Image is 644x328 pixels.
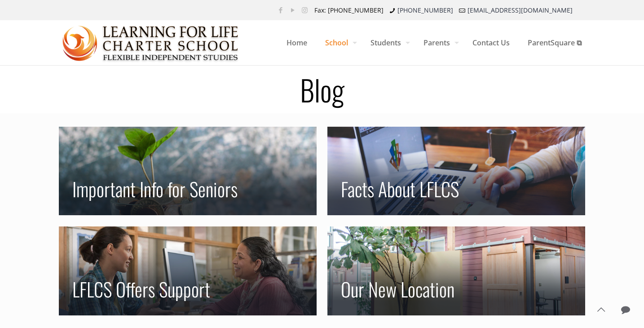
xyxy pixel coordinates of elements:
a: [PHONE_NUMBER] [397,6,453,14]
h1: Blog [48,75,596,104]
a: School [316,20,362,65]
a: Facebook icon [276,5,285,14]
a: Home [278,20,316,65]
img: Blog [62,21,239,66]
a: Back to top icon [591,300,610,319]
a: Our New Location [341,275,454,303]
a: [EMAIL_ADDRESS][DOMAIN_NAME] [468,6,573,14]
a: Learning for Life Charter School [62,20,239,65]
span: School [316,29,362,56]
a: Important Info for Seniors [72,175,238,203]
span: Students [362,29,415,56]
span: Home [278,29,316,56]
a: LFLCS Offers Support [72,275,210,303]
a: Instagram icon [300,5,309,14]
i: phone [388,6,397,14]
a: Contact Us [463,20,519,65]
i: mail [458,6,467,14]
a: Students [362,20,415,65]
a: ParentSquare ⧉ [519,20,591,65]
span: Parents [415,29,463,56]
a: Facts About LFLCS [341,175,459,203]
a: Parents [415,20,463,65]
span: ParentSquare ⧉ [519,29,591,56]
span: Contact Us [463,29,519,56]
a: YouTube icon [288,5,297,14]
